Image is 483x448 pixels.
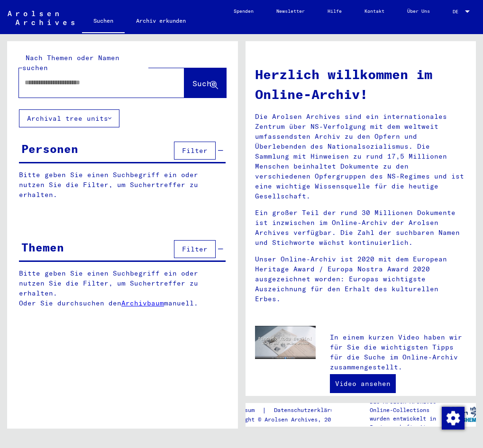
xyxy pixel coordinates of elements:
[121,299,164,307] a: Archivbaum
[330,332,466,372] p: In einem kurzen Video haben wir für Sie die wichtigsten Tipps für die Suche im Online-Archiv zusa...
[174,142,216,160] button: Filter
[19,269,226,308] p: Bitte geben Sie einen Suchbegriff ein oder nutzen Sie die Filter, um Suchertreffer zu erhalten. O...
[442,407,465,430] img: Zustimmung ändern
[174,240,216,258] button: Filter
[225,415,352,424] p: Copyright © Arolsen Archives, 2021
[19,109,119,127] button: Archival tree units
[192,79,216,88] span: Suche
[255,208,467,248] p: Ein großer Teil der rund 30 Millionen Dokumente ist inzwischen im Online-Archiv der Arolsen Archi...
[125,9,197,32] a: Archiv erkunden
[255,64,467,104] h1: Herzlich willkommen im Online-Archiv!
[453,9,463,14] span: DE
[255,326,316,359] img: video.jpg
[225,405,352,415] div: |
[370,414,447,431] p: wurden entwickelt in Partnerschaft mit
[182,146,208,155] span: Filter
[266,405,352,415] a: Datenschutzerklärung
[182,245,208,253] span: Filter
[370,397,447,414] p: Die Arolsen Archives Online-Collections
[21,239,64,256] div: Themen
[21,140,78,157] div: Personen
[255,112,467,201] p: Die Arolsen Archives sind ein internationales Zentrum über NS-Verfolgung mit dem weltweit umfasse...
[255,254,467,304] p: Unser Online-Archiv ist 2020 mit dem European Heritage Award / Europa Nostra Award 2020 ausgezeic...
[22,54,119,72] mat-label: Nach Themen oder Namen suchen
[441,406,464,429] div: Zustimmung ändern
[8,11,74,25] img: Arolsen_neg.svg
[19,170,226,200] p: Bitte geben Sie einen Suchbegriff ein oder nutzen Sie die Filter, um Suchertreffer zu erhalten.
[82,9,125,34] a: Suchen
[330,374,396,393] a: Video ansehen
[184,68,226,98] button: Suche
